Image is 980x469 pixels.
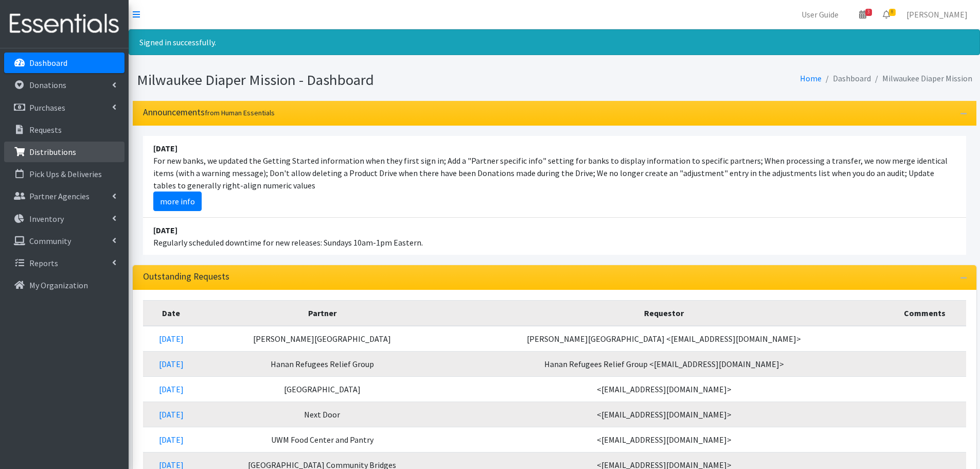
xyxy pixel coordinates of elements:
h3: Outstanding Requests [143,271,229,282]
a: 3 [851,4,875,25]
a: Dashboard [4,53,124,73]
a: Requests [4,119,124,140]
p: Partner Agencies [29,191,90,201]
a: [PERSON_NAME] [898,4,976,25]
p: Dashboard [29,58,67,68]
a: Reports [4,253,124,273]
a: My Organization [4,275,124,296]
th: Partner [200,300,445,326]
a: Pick Ups & Deliveries [4,164,124,184]
td: Hanan Refugees Relief Group <[EMAIL_ADDRESS][DOMAIN_NAME]> [445,351,883,376]
th: Date [143,300,200,326]
span: 8 [889,9,896,16]
td: [PERSON_NAME][GEOGRAPHIC_DATA] [200,326,445,352]
p: My Organization [29,280,88,290]
a: Home [800,73,822,83]
a: [DATE] [159,435,184,445]
li: Regularly scheduled downtime for new releases: Sundays 10am-1pm Eastern. [143,218,966,255]
a: Donations [4,75,124,95]
h1: Milwaukee Diaper Mission - Dashboard [137,71,551,89]
div: Signed in successfully. [129,29,980,55]
li: Milwaukee Diaper Mission [871,71,972,86]
p: Pick Ups & Deliveries [29,169,102,179]
li: Dashboard [822,71,871,86]
td: Next Door [200,402,445,427]
p: Requests [29,125,62,135]
th: Comments [883,300,966,326]
td: <[EMAIL_ADDRESS][DOMAIN_NAME]> [445,376,883,402]
td: UWM Food Center and Pantry [200,427,445,452]
a: 8 [875,4,898,25]
a: Partner Agencies [4,186,124,206]
td: Hanan Refugees Relief Group [200,351,445,376]
a: more info [153,192,202,211]
td: [GEOGRAPHIC_DATA] [200,376,445,402]
p: Distributions [29,147,76,157]
a: Community [4,231,124,251]
th: Requestor [445,300,883,326]
a: [DATE] [159,359,184,369]
p: Reports [29,258,58,268]
img: HumanEssentials [4,7,124,41]
a: Inventory [4,209,124,229]
a: User Guide [793,4,847,25]
span: 3 [865,9,872,16]
p: Inventory [29,214,64,224]
strong: [DATE] [153,143,177,153]
p: Community [29,236,71,246]
li: For new banks, we updated the Getting Started information when they first sign in; Add a "Partner... [143,136,966,218]
h3: Announcements [143,107,275,118]
a: Distributions [4,142,124,162]
a: [DATE] [159,409,184,420]
a: [DATE] [159,334,184,344]
td: [PERSON_NAME][GEOGRAPHIC_DATA] <[EMAIL_ADDRESS][DOMAIN_NAME]> [445,326,883,352]
strong: [DATE] [153,225,177,235]
p: Purchases [29,102,65,113]
a: Purchases [4,97,124,118]
td: <[EMAIL_ADDRESS][DOMAIN_NAME]> [445,427,883,452]
small: from Human Essentials [205,108,275,117]
a: [DATE] [159,384,184,394]
p: Donations [29,80,66,90]
td: <[EMAIL_ADDRESS][DOMAIN_NAME]> [445,402,883,427]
